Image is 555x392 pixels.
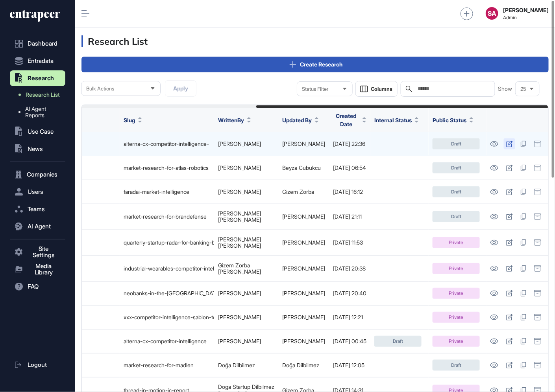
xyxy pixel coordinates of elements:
[302,86,328,92] span: Status Filter
[10,219,65,234] button: AI Agent
[333,112,366,128] button: Created Date
[124,314,210,320] div: xxx-competitor-intelligence-sablon-tema
[124,116,135,124] span: Slug
[14,88,65,102] a: Research List
[10,279,65,294] button: FAQ
[333,239,366,246] div: [DATE] 11:53
[282,338,325,344] a: [PERSON_NAME]
[333,290,366,296] div: [DATE] 20:40
[218,290,261,296] a: [PERSON_NAME]
[333,213,366,220] div: [DATE] 21:11
[433,237,480,248] div: Private
[218,383,274,390] a: Doga Startup Dilbilmez
[218,262,250,269] a: Gizem Zorba
[10,53,65,69] button: Entradata
[218,338,261,344] a: [PERSON_NAME]
[498,86,512,92] span: Show
[282,213,325,220] a: [PERSON_NAME]
[371,86,392,92] span: Columns
[124,239,210,246] div: quarterly-startup-radar-for-banking-business-2025-q2
[28,223,51,230] span: AI Agent
[124,362,210,368] div: market-research-for-madlen
[28,283,39,290] span: FAQ
[28,146,43,152] span: News
[218,216,261,223] a: [PERSON_NAME]
[333,112,359,128] span: Created Date
[28,40,57,47] span: Dashboard
[433,186,480,197] div: Draft
[503,15,549,20] span: Admin
[282,164,321,171] a: Beyza Cubukcu
[433,116,474,124] button: Public Status
[433,138,480,149] div: Draft
[433,263,480,274] div: Private
[10,36,65,52] a: Dashboard
[218,236,261,243] a: [PERSON_NAME]
[374,336,422,347] div: Draft
[218,164,261,171] a: [PERSON_NAME]
[218,210,261,217] a: [PERSON_NAME]
[503,7,549,13] strong: [PERSON_NAME]
[124,141,210,147] div: alterna-cx-competitor-intelligence-
[124,189,210,195] div: faradai-market-intelligence
[282,188,314,195] a: Gizem Zorba
[282,290,325,296] a: [PERSON_NAME]
[218,188,261,195] a: [PERSON_NAME]
[28,362,47,368] span: Logout
[218,116,244,124] span: WrittenBy
[486,7,498,20] button: SA
[433,116,466,124] span: Public Status
[333,165,366,171] div: [DATE] 06:54
[10,357,65,373] a: Logout
[10,184,65,200] button: Users
[282,116,319,124] button: Updated By
[28,75,54,81] span: Research
[10,141,65,157] button: News
[520,86,526,92] span: 25
[218,314,261,320] a: [PERSON_NAME]
[218,268,261,275] a: [PERSON_NAME]
[333,265,366,272] div: [DATE] 20:38
[218,242,261,249] a: [PERSON_NAME]
[27,171,57,178] span: Companies
[282,314,325,320] a: [PERSON_NAME]
[282,140,325,147] a: [PERSON_NAME]
[433,336,480,347] div: Private
[124,290,210,296] div: neobanks-in-the-[GEOGRAPHIC_DATA]
[355,81,398,97] button: Columns
[27,246,60,258] span: Site Settings
[282,239,325,246] a: [PERSON_NAME]
[10,244,65,260] button: Site Settings
[124,165,210,171] div: market-research-for-atlas-robotics
[14,102,65,122] a: AI Agent Reports
[86,86,114,92] span: Bulk Actions
[27,263,60,276] span: Media Library
[282,362,319,368] a: Doğa Dilbilmez
[28,189,43,195] span: Users
[433,288,480,299] div: Private
[374,116,412,124] span: Internal Status
[333,141,366,147] div: [DATE] 22:36
[10,167,65,182] button: Companies
[124,213,210,220] div: market-research-for-brandefense
[10,70,65,86] button: Research
[333,314,366,320] div: [DATE] 12:21
[124,116,142,124] button: Slug
[218,362,255,368] a: Doğa Dilbilmez
[433,360,480,371] div: Draft
[10,201,65,217] button: Teams
[282,116,312,124] span: Updated By
[28,206,45,212] span: Teams
[218,116,251,124] button: WrittenBy
[81,35,549,47] h3: Research List
[28,129,54,135] span: Use Case
[433,312,480,323] div: Private
[25,106,61,118] span: AI Agent Reports
[26,92,60,98] span: Research List
[333,338,366,344] div: [DATE] 00:45
[218,140,261,147] a: [PERSON_NAME]
[282,265,325,272] a: [PERSON_NAME]
[433,211,480,222] div: Draft
[333,189,366,195] div: [DATE] 16:12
